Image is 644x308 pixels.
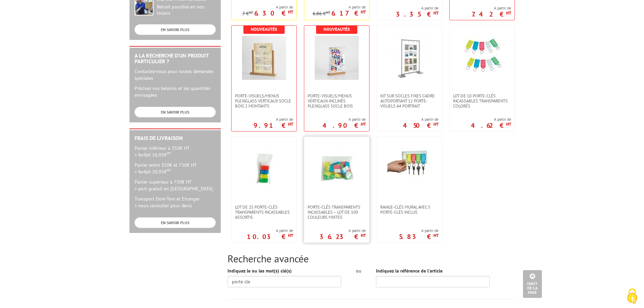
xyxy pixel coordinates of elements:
p: 10.03 € [247,235,293,239]
a: Kit sur socles fixes cadre autoportant 12 porte-visuels A4 portrait [377,93,442,109]
h2: Recherche avancée [228,253,515,264]
h2: A la recherche d'un produit particulier ? [135,53,216,65]
div: Retrait possible en nos locaux [157,4,216,16]
span: Porte-clés transparents incassables – Lot de 100 couleurs mixtes [308,205,366,220]
p: 9.91 € [254,123,293,127]
h2: Frais de Livraison [135,135,216,141]
img: Kit sur socles fixes cadre autoportant 12 porte-visuels A4 portrait [387,36,431,80]
b: Nouveautés [251,26,277,32]
img: Porte-Visuels/Menus Plexiglass Verticaux Socle Bois 2 Montants [242,36,286,80]
p: 7.42 € [472,12,511,16]
sup: HT [167,151,171,156]
span: A partir de [247,228,293,233]
img: Lot de 10 porte-clés incassables transparents colorés [460,36,504,80]
p: 6.30 € [254,11,293,15]
img: Lot de 25 porte-clés transparents incassables assortis [242,147,286,191]
sup: HT [433,10,438,16]
a: EN SAVOIR PLUS [135,217,216,228]
span: A partir de [254,117,293,122]
span: > forfait 20.95€ [135,169,171,175]
p: 6.86 € [313,11,330,16]
sup: HT [506,121,511,127]
p: 36.23 € [319,235,366,239]
p: 3.35 € [396,12,438,16]
label: Indiquez la référence de l'article [376,267,443,274]
a: Porte-Visuels/Menus verticaux-inclinés plexiglass socle bois [304,93,369,109]
span: A partir de [399,228,438,233]
a: Porte-Visuels/Menus Plexiglass Verticaux Socle Bois 2 Montants [232,93,296,109]
p: 4.90 € [323,123,366,127]
span: Porte-Visuels/Menus Plexiglass Verticaux Socle Bois 2 Montants [235,93,293,109]
sup: HT [167,168,171,172]
img: Cookies (fenêtre modale) [624,288,641,305]
img: Porte-clés transparents incassables – Lot de 100 couleurs mixtes [315,147,359,191]
p: 7 € [242,11,253,16]
span: Kit sur socles fixes cadre autoportant 12 porte-visuels A4 portrait [380,93,438,109]
label: Indiquez le ou les mot(s) clé(s) [228,267,292,274]
sup: HT [249,10,253,15]
p: 450 € [403,123,438,127]
span: A partir de [242,4,293,10]
p: 4.62 € [471,123,511,127]
p: 5.83 € [399,235,438,239]
a: Range-clés mural avec 5 porte-clés inclus [377,205,442,215]
sup: HT [433,233,438,238]
span: > nous consulter pour devis [135,203,192,209]
span: Lot de 10 porte-clés incassables transparents colorés [453,93,511,109]
span: A partir de [319,228,366,233]
a: Porte-clés transparents incassables – Lot de 100 couleurs mixtes [304,205,369,220]
sup: HT [288,9,293,15]
sup: HT [288,121,293,127]
p: Panier supérieur à 750€ HT [135,179,216,192]
span: A partir de [471,117,511,122]
p: Panier inférieur à 350€ HT [135,145,216,158]
p: Panier entre 350€ et 750€ HT [135,162,216,175]
a: Haut de la page [523,270,542,298]
sup: HT [361,233,366,238]
p: 6.17 € [331,11,366,15]
p: Transport Dom-Tom et Etranger [135,195,216,209]
a: EN SAVOIR PLUS [135,107,216,117]
p: Précisez vos besoins et les quantités envisagées [135,85,216,98]
span: A partir de [396,5,438,11]
span: A partir de [403,117,438,122]
sup: HT [361,121,366,127]
span: Lot de 25 porte-clés transparents incassables assortis [235,205,293,220]
a: Lot de 25 porte-clés transparents incassables assortis [232,205,296,220]
img: Porte-Visuels/Menus verticaux-inclinés plexiglass socle bois [315,36,359,80]
sup: HT [361,9,366,15]
a: Lot de 10 porte-clés incassables transparents colorés [450,93,515,109]
div: ou [351,267,366,274]
span: A partir de [313,4,366,10]
sup: HT [506,10,511,16]
sup: HT [326,10,330,15]
img: Range-clés mural avec 5 porte-clés inclus [387,147,431,180]
b: Nouveautés [324,26,350,32]
p: Contactez-nous pour toutes demandes spéciales [135,68,216,81]
button: Cookies (fenêtre modale) [620,285,644,308]
span: Porte-Visuels/Menus verticaux-inclinés plexiglass socle bois [308,93,366,109]
span: A partir de [472,5,511,11]
span: Range-clés mural avec 5 porte-clés inclus [380,205,438,215]
a: EN SAVOIR PLUS [135,24,216,35]
span: > port gratuit en [GEOGRAPHIC_DATA] [135,186,213,192]
sup: HT [288,233,293,238]
span: > forfait 16.95€ [135,152,171,158]
span: A partir de [323,117,366,122]
sup: HT [433,121,438,127]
